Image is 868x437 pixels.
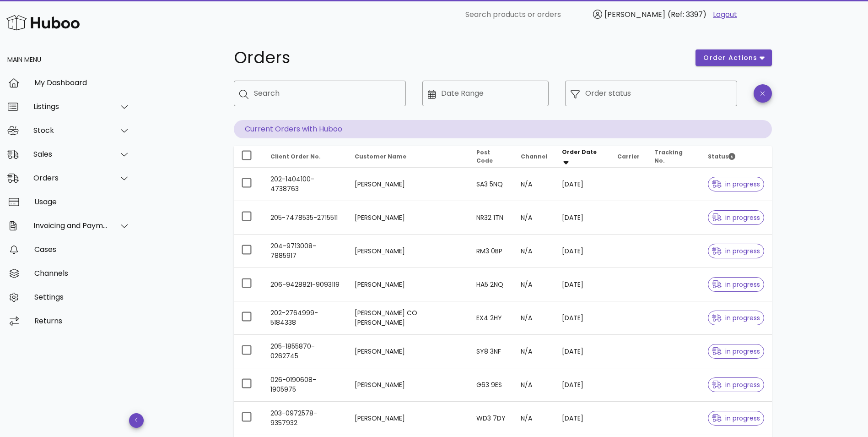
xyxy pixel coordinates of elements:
td: [DATE] [555,235,609,268]
td: [DATE] [555,368,609,402]
div: Settings [34,293,130,301]
div: Cases [34,245,130,254]
td: N/A [513,402,555,435]
td: 205-7478535-2715511 [263,201,348,235]
span: Order Date [562,148,597,156]
td: 202-1404100-4738763 [263,168,348,201]
td: [PERSON_NAME] [347,368,469,402]
span: order actions [703,53,758,63]
td: 202-2764999-5184338 [263,301,348,335]
td: [PERSON_NAME] [347,235,469,268]
span: in progress [712,181,760,187]
td: G63 9ES [469,368,513,402]
th: Carrier [610,146,647,168]
td: [DATE] [555,335,609,368]
td: [PERSON_NAME] [347,201,469,235]
td: RM3 0BP [469,235,513,268]
div: Invoicing and Payments [33,221,108,230]
span: Carrier [617,153,640,160]
td: [PERSON_NAME] CO [PERSON_NAME] [347,301,469,335]
td: SY8 3NF [469,335,513,368]
td: [PERSON_NAME] [347,335,469,368]
span: in progress [712,348,760,355]
th: Channel [513,146,555,168]
td: [DATE] [555,168,609,201]
span: Status [708,153,735,160]
td: [PERSON_NAME] [347,402,469,435]
td: HA5 2NQ [469,268,513,301]
td: NR32 1TN [469,201,513,235]
h1: Orders [234,49,685,66]
div: My Dashboard [34,78,130,87]
span: in progress [712,415,760,421]
th: Order Date: Sorted descending. Activate to remove sorting. [555,146,609,168]
td: 205-1855870-0262745 [263,335,348,368]
span: in progress [712,382,760,388]
td: N/A [513,201,555,235]
span: Post Code [476,148,493,164]
td: [PERSON_NAME] [347,268,469,301]
span: Tracking No. [654,148,683,164]
th: Client Order No. [263,146,348,168]
img: Huboo Logo [6,13,80,33]
a: Logout [713,9,737,20]
th: Status [701,146,772,168]
td: [DATE] [555,402,609,435]
td: N/A [513,268,555,301]
td: [DATE] [555,201,609,235]
td: N/A [513,335,555,368]
div: Returns [34,317,130,325]
td: 206-9428821-9093119 [263,268,348,301]
td: 204-9713008-7885917 [263,235,348,268]
span: Customer Name [355,153,406,160]
td: 203-0972578-9357932 [263,402,348,435]
td: N/A [513,301,555,335]
td: WD3 7DY [469,402,513,435]
div: Stock [33,126,108,135]
td: N/A [513,235,555,268]
span: in progress [712,214,760,221]
td: [DATE] [555,301,609,335]
div: Usage [34,197,130,206]
td: 026-0190608-1905975 [263,368,348,402]
td: N/A [513,368,555,402]
div: Listings [33,102,108,111]
button: order actions [695,49,771,66]
th: Customer Name [347,146,469,168]
th: Post Code [469,146,513,168]
p: Current Orders with Huboo [234,120,772,138]
span: [PERSON_NAME] [604,9,665,20]
td: SA3 5NQ [469,168,513,201]
div: Orders [33,174,108,182]
span: Client Order No. [270,153,321,160]
div: Channels [34,269,130,278]
div: Sales [33,150,108,158]
span: in progress [712,315,760,321]
td: EX4 2HY [469,301,513,335]
span: in progress [712,248,760,254]
td: [DATE] [555,268,609,301]
span: Channel [521,153,547,160]
td: N/A [513,168,555,201]
span: (Ref: 3397) [668,9,706,20]
td: [PERSON_NAME] [347,168,469,201]
th: Tracking No. [647,146,701,168]
span: in progress [712,281,760,288]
